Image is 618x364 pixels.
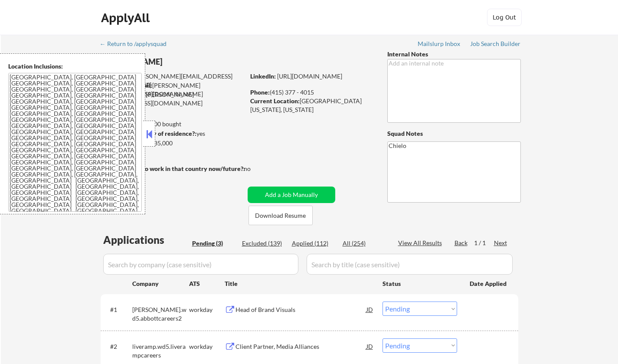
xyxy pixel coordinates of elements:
[366,302,374,317] div: JD
[250,97,373,114] div: [GEOGRAPHIC_DATA][US_STATE], [US_STATE]
[470,40,521,49] a: Job Search Builder
[189,279,225,288] div: ATS
[101,81,245,98] div: [PERSON_NAME][EMAIL_ADDRESS][DOMAIN_NAME]
[132,279,189,288] div: Company
[398,239,445,247] div: View All Results
[8,62,142,71] div: Location Inclusions:
[292,239,335,248] div: Applied (112)
[366,338,374,354] div: JD
[100,40,175,49] a: ← Return to /applysquad
[242,239,285,248] div: Excluded (139)
[418,41,461,47] div: Mailslurp Inbox
[103,235,189,245] div: Applications
[101,165,245,172] strong: Will need Visa to work in that country now/future?:
[101,56,279,67] div: [PERSON_NAME]
[250,88,373,97] div: (415) 377 - 4015
[235,305,366,314] div: Head of Brand Visuals
[235,342,366,351] div: Client Partner, Media Alliances
[474,239,494,247] div: 1 / 1
[132,342,189,359] div: liveramp.wd5.liverampcareers
[494,239,508,247] div: Next
[470,41,521,47] div: Job Search Builder
[192,239,235,248] div: Pending (3)
[100,120,245,128] div: 112 sent / 200 bought
[248,187,335,203] button: Add a Job Manually
[110,342,125,351] div: #2
[250,97,300,105] strong: Current Location:
[100,129,242,138] div: yes
[101,72,245,89] div: [PERSON_NAME][EMAIL_ADDRESS][DOMAIN_NAME]
[383,275,457,291] div: Status
[418,40,461,49] a: Mailslurp Inbox
[100,41,175,47] div: ← Return to /applysquad
[470,279,508,288] div: Date Applied
[307,254,513,275] input: Search by title (case sensitive)
[277,72,342,80] a: [URL][DOMAIN_NAME]
[343,239,386,248] div: All (254)
[132,305,189,322] div: [PERSON_NAME].wd5.abbottcareers2
[387,50,521,59] div: Internal Notes
[250,89,270,96] strong: Phone:
[101,10,152,25] div: ApplyAll
[455,239,468,247] div: Back
[250,72,276,80] strong: LinkedIn:
[189,342,225,351] div: workday
[100,139,245,148] div: $135,000
[249,206,313,225] button: Download Resume
[487,9,522,26] button: Log Out
[387,129,521,138] div: Squad Notes
[110,305,125,314] div: #1
[103,254,298,275] input: Search by company (case sensitive)
[101,90,245,107] div: [PERSON_NAME][EMAIL_ADDRESS][DOMAIN_NAME]
[189,305,225,314] div: workday
[244,164,268,173] div: no
[225,279,374,288] div: Title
